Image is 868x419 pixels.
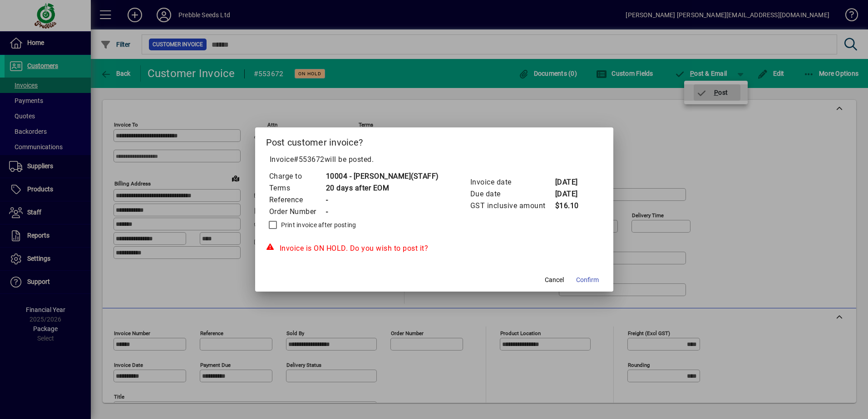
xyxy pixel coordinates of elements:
td: - [325,194,439,206]
td: Charge to [269,171,325,182]
td: 20 days after EOM [325,182,439,194]
td: Order Number [269,206,325,218]
td: $16.10 [555,200,591,212]
td: Terms [269,182,325,194]
label: Print invoice after posting [279,220,356,229]
button: Confirm [572,272,602,288]
td: [DATE] [555,176,591,188]
span: Confirm [576,275,599,285]
div: Invoice is ON HOLD. Do you wish to post it? [266,243,602,254]
p: Invoice will be posted . [266,154,602,165]
span: #553672 [294,155,325,164]
td: Due date [470,188,555,200]
td: Invoice date [470,176,555,188]
td: [DATE] [555,188,591,200]
td: Reference [269,194,325,206]
h2: Post customer invoice? [255,127,613,154]
button: Cancel [540,272,569,288]
td: GST inclusive amount [470,200,555,212]
td: 10004 - [PERSON_NAME](STAFF) [325,171,439,182]
td: - [325,206,439,218]
span: Cancel [545,275,564,285]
